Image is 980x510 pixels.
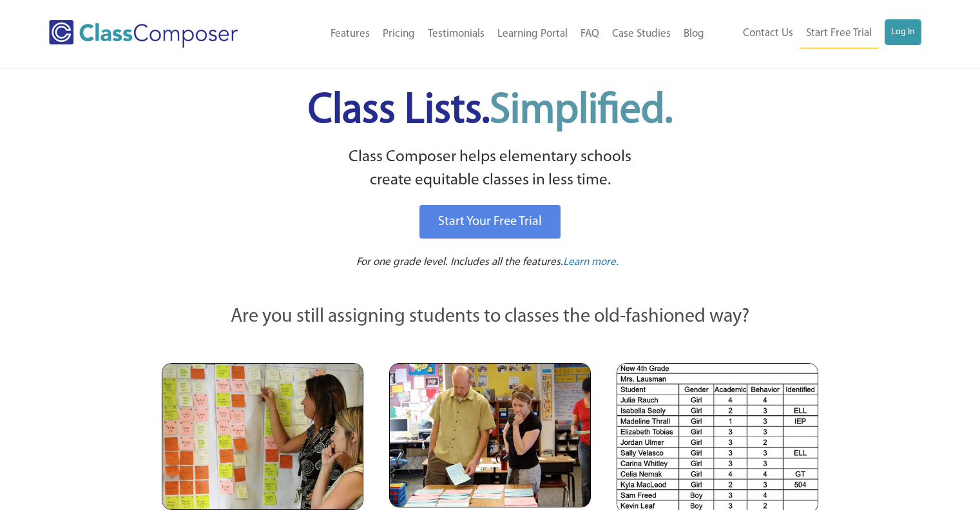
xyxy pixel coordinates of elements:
span: Class Lists. [308,90,673,132]
a: Testimonials [421,20,491,48]
a: Start Your Free Trial [419,205,561,239]
p: Are you still assigning students to classes the old-fashioned way? [162,303,819,331]
nav: Header Menu [711,19,921,48]
a: Contact Us [736,19,800,48]
nav: Header Menu [279,20,710,48]
a: Learning Portal [491,20,574,48]
a: Features [324,20,376,48]
a: Pricing [376,20,421,48]
span: For one grade level. Includes all the features. [356,257,563,268]
a: Log In [885,19,921,45]
p: Class Composer helps elementary schools create equitable classes in less time. [160,146,821,193]
a: Blog [677,20,711,48]
a: FAQ [574,20,606,48]
a: Learn more. [563,255,619,271]
img: Class Composer [49,20,238,48]
img: Blue and Pink Paper Cards [389,363,591,507]
span: Learn more. [563,257,619,268]
span: Start Your Free Trial [438,215,542,228]
a: Start Free Trial [800,19,878,48]
span: Simplified. [490,90,673,132]
img: Teachers Looking at Sticky Notes [162,363,363,510]
a: Case Studies [606,20,677,48]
